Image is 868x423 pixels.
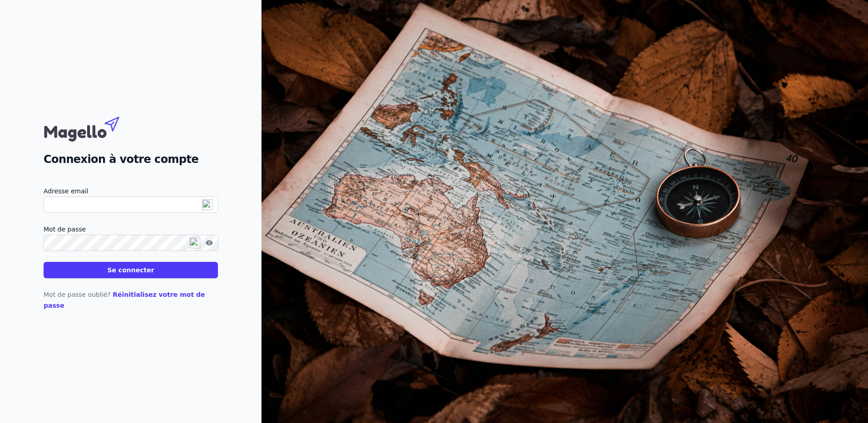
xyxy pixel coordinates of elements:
p: Mot de passe oublié? [44,289,218,311]
button: Se connecter [44,262,218,278]
img: Magello [44,112,139,144]
a: Réinitialisez votre mot de passe [44,291,205,309]
img: npw-badge-icon-locked.svg [202,199,213,210]
label: Adresse email [44,186,218,197]
h2: Connexion à votre compte [44,151,218,167]
label: Mot de passe [44,224,218,235]
img: npw-badge-icon-locked.svg [189,237,200,248]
